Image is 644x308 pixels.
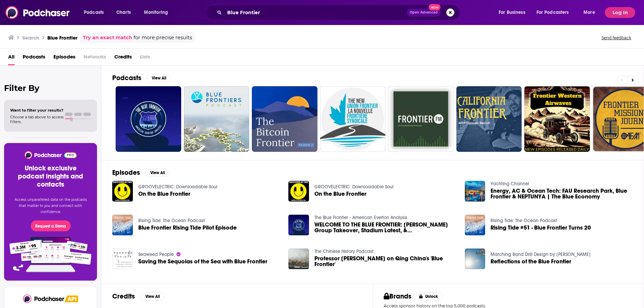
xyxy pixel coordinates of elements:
img: Podchaser - Follow, Share and Rate Podcasts [23,294,65,303]
a: Seaweed People [138,252,174,257]
img: Saving the Sequoias of the Sea with Blue Frontier [112,248,133,269]
img: Podchaser API banner [65,295,78,302]
p: Access unparalleled data on the podcasts that matter to you and connect with confidence. [12,197,89,215]
h3: Blue Frontier [47,34,77,41]
div: Search podcasts, credits, & more... [212,5,467,20]
a: WELCOME TO THE BLUE FRONTIER: Friedkin Group Takeover, Stadium Latest, & Thelwell/Dyche Futures [314,222,457,233]
span: More [583,8,595,17]
button: open menu [494,7,534,18]
span: for more precise results [134,34,192,42]
input: Search podcasts, credits, & more... [224,7,407,18]
button: Open AdvancedNew [407,8,441,17]
span: For Podcasters [536,8,569,17]
a: Saving the Sequoias of the Sea with Blue Frontier [138,259,267,264]
button: View All [145,169,170,177]
a: EpisodesView All [112,168,170,177]
span: Want to filter your results? [10,108,64,113]
a: The Chinese History Podcast [314,248,374,254]
img: Blue Frontier Rising Tide Pilot Episode [112,215,133,235]
a: Rising Tide: The Ocean Podcast [138,218,205,223]
a: PodcastsView All [112,74,171,82]
span: New [429,4,441,10]
a: Professor Ronald Po on Qing China's 'Blue Frontier' [314,256,457,267]
a: Charts [112,7,135,18]
button: View All [147,74,171,82]
a: On the Blue Frontier [138,191,190,197]
img: On the Blue Frontier [112,181,133,202]
a: Credits [114,51,132,65]
button: Log In [605,7,635,18]
img: On the Blue Frontier [288,181,309,202]
img: Professor Ronald Po on Qing China's 'Blue Frontier' [288,248,309,269]
a: GROOVELECTRIC: Downloadable Soul [314,184,393,190]
span: Lists [140,51,150,65]
span: WELCOME TO THE BLUE FRONTIER: [PERSON_NAME] Group Takeover, Stadium Latest, & Thelwell/[PERSON_NA... [314,222,457,233]
a: Rising Tide: The Ocean Podcast [491,218,557,223]
a: Blue Frontier Rising Tide Pilot Episode [138,225,237,231]
img: Energy, AC & Ocean Tech: FAU Research Park, Blue Frontier & NEPTUNYA | The Blue Economy [465,181,485,202]
span: Open Advanced [410,11,438,14]
a: Reflections of the Blue Frontier [491,259,571,264]
a: GROOVELECTRIC: Downloadable Soul [138,184,217,190]
span: Podcasts [84,8,104,17]
h2: Episodes [112,168,140,177]
a: Marching Band Drill Design by Eric Berger [491,252,591,257]
img: Rising Tide #51 - Blue Frontier Turns 20 [465,215,485,235]
a: Yachting Channel [491,181,529,187]
h2: Filter By [4,83,97,93]
img: Pro Features [7,237,94,273]
img: WELCOME TO THE BLUE FRONTIER: Friedkin Group Takeover, Stadium Latest, & Thelwell/Dyche Futures [288,215,309,235]
a: Podcasts [23,51,45,65]
span: For Business [499,8,525,17]
img: Podchaser - Follow, Share and Rate Podcasts [24,151,77,159]
h2: Credits [112,292,135,301]
span: Professor [PERSON_NAME] on Qing China's 'Blue Frontier' [314,256,457,267]
a: Try an exact match [83,34,132,42]
span: Networks [84,51,106,65]
button: open menu [139,7,177,18]
a: Reflections of the Blue Frontier [465,248,485,269]
a: All [8,51,15,65]
h2: Podcasts [112,74,141,82]
a: CreditsView All [112,292,165,301]
span: Choose a tab above to access filters. [10,115,64,124]
a: Energy, AC & Ocean Tech: FAU Research Park, Blue Frontier & NEPTUNYA | The Blue Economy [491,188,633,199]
img: Podchaser - Follow, Share and Rate Podcasts [5,6,70,19]
a: Rising Tide #51 - Blue Frontier Turns 20 [491,225,591,231]
h3: Search [22,34,39,41]
button: Unlock [414,292,443,301]
a: On the Blue Frontier [314,191,366,197]
button: Request a Demo [31,220,71,231]
button: open menu [579,7,603,18]
button: View All [140,292,165,301]
a: Episodes [53,51,75,65]
span: Monitoring [144,8,168,17]
span: Charts [116,8,131,17]
button: Send feedback [599,35,633,41]
a: The Blue Frontier - American Everton Analysis [314,215,407,220]
button: open menu [79,7,113,18]
h3: Unlock exclusive podcast insights and contacts [12,164,89,189]
h2: Brands [384,292,412,301]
